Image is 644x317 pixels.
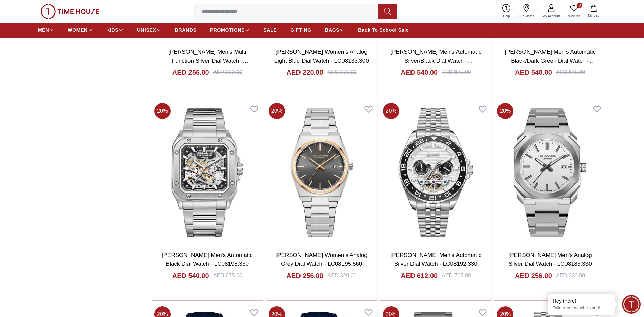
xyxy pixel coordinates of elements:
[68,27,88,33] span: WOMEN
[152,100,263,246] img: Lee Cooper Men's Automatic Black Dial Watch - LC08198.350
[210,27,245,33] span: PROMOTIONS
[41,4,99,19] img: ...
[509,252,592,267] a: [PERSON_NAME] Men's Analog Silver Dial Watch - LC08185.330
[401,271,438,280] h4: AED 612.00
[577,3,582,8] span: 0
[565,14,582,19] span: Wishlist
[290,27,311,33] span: GIFTING
[442,68,471,76] div: AED 675.00
[290,24,311,36] a: GIFTING
[442,272,471,280] div: AED 765.00
[210,24,250,36] a: PROMOTIONS
[168,49,248,72] a: [PERSON_NAME] Men's Multi Function Silver Dial Watch - LC08154.331
[358,24,409,36] a: Back To School Sale
[325,27,339,33] span: BAGS
[515,14,537,19] span: Our Stores
[172,68,209,77] h4: AED 256.00
[175,24,197,36] a: BRANDS
[213,272,242,280] div: AED 675.00
[497,103,513,119] span: 20 %
[213,68,242,76] div: AED 320.00
[38,27,49,33] span: MEN
[514,3,538,20] a: Our Stores
[585,13,602,18] span: My Bag
[287,68,324,77] h4: AED 220.00
[327,272,356,280] div: AED 320.00
[68,24,93,36] a: WOMEN
[325,24,345,36] a: BAGS
[380,100,492,246] img: Lee Cooper Men's Automatic Silver Dial Watch - LC08192.330
[38,24,54,36] a: MEN
[391,49,482,72] a: [PERSON_NAME] Men's Automatic Silver/Black Dial Watch - LC07906.350
[263,27,277,33] span: SALE
[106,24,124,36] a: KIDS
[553,305,610,311] p: Talk to our watch expert!
[162,252,253,267] a: [PERSON_NAME] Men's Automatic Black Dial Watch - LC08198.350
[137,27,156,33] span: UNISEX
[266,100,377,246] img: Lee Cooper Women's Analog Grey Dial Watch - LC08195.560
[556,68,585,76] div: AED 675.00
[584,3,603,19] button: My Bag
[358,27,409,33] span: Back To School Sale
[499,3,514,20] a: Help
[500,14,513,19] span: Help
[622,295,641,314] div: Chat Widget
[175,27,197,33] span: BRANDS
[327,68,356,76] div: AED 275.00
[401,68,438,77] h4: AED 540.00
[391,252,482,267] a: [PERSON_NAME] Men's Automatic Silver Dial Watch - LC08192.330
[287,271,324,280] h4: AED 256.00
[172,271,209,280] h4: AED 540.00
[154,103,171,119] span: 20 %
[106,27,118,33] span: KIDS
[505,49,596,72] a: [PERSON_NAME] Men's Automatic Black/Dark Green Dial Watch - LC07906.090
[383,103,399,119] span: 20 %
[137,24,161,36] a: UNISEX
[540,14,563,19] span: My Account
[564,3,584,20] a: 0Wishlist
[274,49,369,64] a: [PERSON_NAME] Women's Analog Light Blue Dial Watch - LC08133.300
[553,298,610,304] div: Hey there!
[275,252,367,267] a: [PERSON_NAME] Women's Analog Grey Dial Watch - LC08195.560
[494,100,606,246] img: Lee Cooper Men's Analog Silver Dial Watch - LC08185.330
[269,103,285,119] span: 20 %
[556,272,585,280] div: AED 320.00
[515,68,552,77] h4: AED 540.00
[263,24,277,36] a: SALE
[515,271,552,280] h4: AED 256.00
